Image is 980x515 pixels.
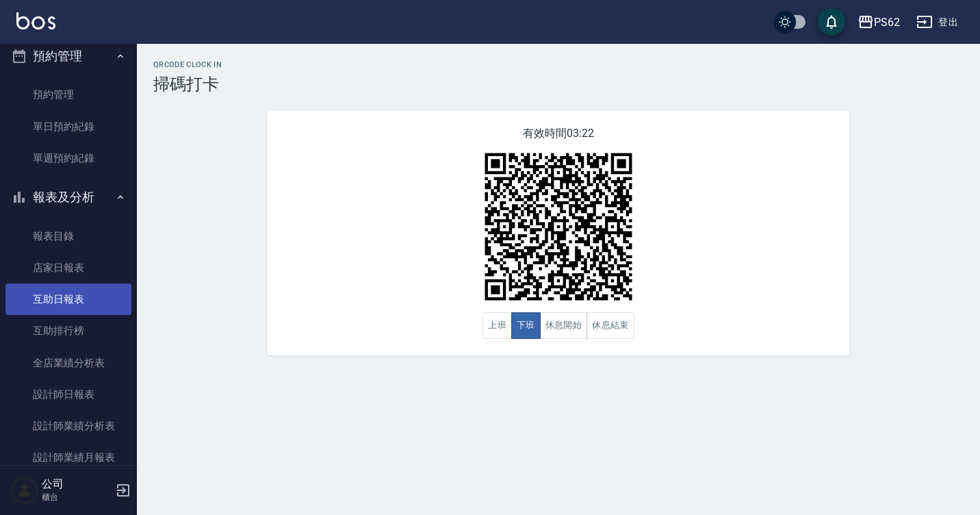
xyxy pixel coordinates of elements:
[5,111,131,142] a: 單日預約紀錄
[267,110,850,355] div: 有效時間 03:22
[5,410,131,442] a: 設計師業績分析表
[153,60,964,69] h2: QRcode Clock In
[5,179,131,215] button: 報表及分析
[42,491,112,503] p: 櫃台
[540,312,588,339] button: 休息開始
[818,8,845,36] button: save
[5,221,131,252] a: 報表目錄
[16,12,55,29] img: Logo
[5,284,131,315] a: 互助日報表
[5,142,131,174] a: 單週預約紀錄
[911,10,964,35] button: 登出
[852,8,905,36] button: PS62
[153,75,964,94] h3: 掃碼打卡
[511,312,541,339] button: 下班
[5,79,131,110] a: 預約管理
[586,312,634,339] button: 休息結束
[5,315,131,347] a: 互助排行榜
[42,477,112,491] h5: 公司
[5,252,131,284] a: 店家日報表
[874,14,900,31] div: PS62
[5,38,131,74] button: 預約管理
[5,347,131,379] a: 全店業績分析表
[5,442,131,473] a: 設計師業績月報表
[11,477,38,504] img: Person
[482,312,512,339] button: 上班
[5,379,131,410] a: 設計師日報表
